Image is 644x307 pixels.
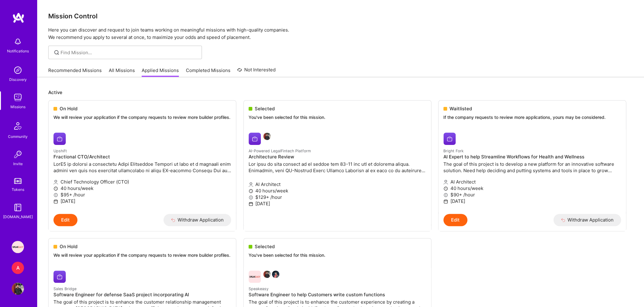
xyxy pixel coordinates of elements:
img: Speakeasy: Software Engineer to help Customers write custom functions [12,241,24,253]
div: A [12,262,24,274]
p: 40 hours/week [443,185,621,191]
div: Invite [13,161,23,167]
a: Completed Missions [186,67,230,77]
img: Upshift company logo [53,133,66,145]
i: icon Calendar [53,199,58,204]
small: Upshift [53,149,67,153]
img: User Avatar [12,282,24,295]
p: Chief Technology Officer (CTO) [53,179,231,185]
p: AI Architect [443,179,621,185]
i: icon MoneyGray [443,193,448,197]
span: On Hold [60,243,77,250]
span: On Hold [60,105,77,112]
p: The goal of this project is to develop a new platform for an innovative software solution. Need h... [443,161,621,174]
p: [DATE] [53,198,231,204]
i: icon Applicant [443,180,448,184]
p: Here you can discover and request to join teams working on meaningful missions with high-quality ... [48,26,633,41]
img: discovery [12,64,24,76]
p: If the company requests to review more applications, yours may be considered. [443,114,621,120]
small: Bright Fork [443,149,464,153]
img: logo [12,12,25,23]
a: Bright Fork company logoBright ForkAI Expert to help Streamline Workflows for Health and Wellness... [438,128,626,214]
button: Edit [443,214,467,226]
a: User Avatar [10,282,26,295]
a: Speakeasy: Software Engineer to help Customers write custom functions [10,241,26,253]
p: Active [48,89,633,96]
div: Discovery [9,76,27,83]
div: Notifications [7,48,29,54]
a: All Missions [109,67,135,77]
a: Recommended Missions [48,67,102,77]
i: icon Clock [443,186,448,191]
p: 40 hours/week [53,185,231,191]
h4: Software Engineer for defense SaaS project incorporating AI [53,292,231,298]
p: We will review your application if the company requests to review more builder profiles. [53,252,231,258]
a: Not Interested [237,66,276,77]
span: Waitlisted [450,105,472,112]
h4: AI Expert to help Streamline Workflows for Health and Wellness [443,154,621,160]
h3: Mission Control [48,12,633,20]
a: Upshift company logoUpshiftFractional CTO/ArchitectLorE5 ip dolorsi a consectetu Adipi Elitseddoe... [49,128,236,214]
a: A [10,262,26,274]
i: icon Applicant [53,180,58,184]
i: icon Calendar [443,199,448,204]
div: Community [8,133,28,140]
button: Withdraw Application [163,214,231,226]
img: Bright Fork company logo [443,133,456,145]
div: Tokens [12,186,24,193]
button: Withdraw Application [553,214,621,226]
p: [DATE] [443,198,621,204]
p: LorE5 ip dolorsi a consectetu Adipi Elitseddoe Tempori ut labo et d magnaali enim admini ven quis... [53,161,231,174]
button: Edit [53,214,77,226]
img: teamwork [12,91,24,104]
h4: Fractional CTO/Architect [53,154,231,160]
div: Missions [10,104,26,110]
img: guide book [12,201,24,214]
img: Invite [12,148,24,161]
i: icon MoneyGray [53,193,58,197]
a: Applied Missions [142,67,179,77]
input: Find Mission... [61,49,197,56]
img: tokens [14,178,22,184]
small: Sales Bridge [53,286,77,291]
img: Sales Bridge company logo [53,271,66,283]
img: Community [10,119,25,133]
div: [DOMAIN_NAME] [3,214,33,220]
p: $90+ /hour [443,191,621,198]
img: bell [12,36,24,48]
p: We will review your application if the company requests to review more builder profiles. [53,114,231,120]
i: icon SearchGrey [53,49,60,56]
p: $95+ /hour [53,191,231,198]
i: icon Clock [53,186,58,191]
